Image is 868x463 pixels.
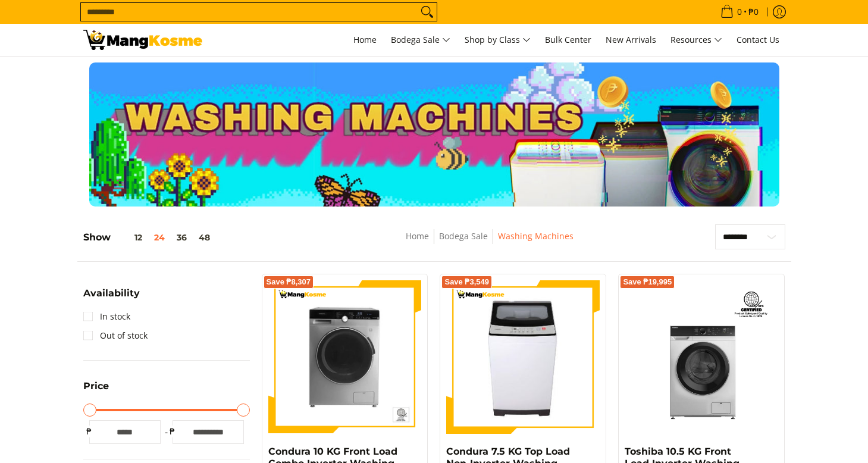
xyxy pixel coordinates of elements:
[267,279,311,286] span: Save ₱8,307
[319,229,660,256] nav: Breadcrumbs
[83,381,109,391] span: Price
[193,233,216,242] button: 48
[717,5,762,18] span: •
[735,8,744,16] span: 0
[545,34,591,45] span: Bulk Center
[385,24,456,56] a: Bodega Sale
[406,230,429,242] a: Home
[83,326,148,345] a: Out of stock
[268,280,422,434] img: Condura 10 KG Front Load Combo Inverter Washing Machine (Premium)
[737,34,779,45] span: Contact Us
[83,232,216,243] h5: Show
[167,426,178,437] span: ₱
[347,24,383,56] a: Home
[731,24,785,56] a: Contact Us
[353,34,377,45] span: Home
[439,230,488,242] a: Bodega Sale
[83,30,202,50] img: Washing Machines l Mang Kosme: Home Appliances Warehouse Sale Partner
[747,8,760,16] span: ₱0
[465,33,531,48] span: Shop by Class
[83,289,140,298] span: Availability
[148,233,171,242] button: 24
[600,24,662,56] a: New Arrivals
[665,24,728,56] a: Resources
[623,279,672,286] span: Save ₱19,995
[214,24,785,56] nav: Main Menu
[539,24,597,56] a: Bulk Center
[625,280,778,434] img: Toshiba 10.5 KG Front Load Inverter Washing Machine (Class A)
[83,307,130,326] a: In stock
[670,33,722,48] span: Resources
[83,289,140,307] summary: Open
[83,381,109,400] summary: Open
[498,230,574,242] a: Washing Machines
[111,233,148,242] button: 12
[444,279,489,286] span: Save ₱3,549
[391,33,450,48] span: Bodega Sale
[418,3,437,21] button: Search
[606,34,656,45] span: New Arrivals
[452,280,596,434] img: condura-7.5kg-topload-non-inverter-washing-machine-class-c-full-view-mang-kosme
[83,426,95,437] span: ₱
[171,233,193,242] button: 36
[459,24,537,56] a: Shop by Class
